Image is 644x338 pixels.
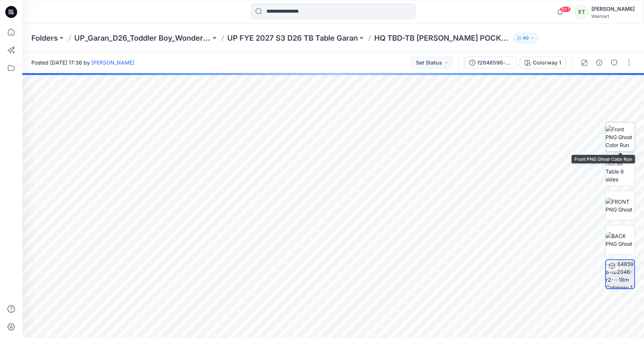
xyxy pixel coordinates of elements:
div: Colorway 1 [533,59,561,67]
img: FRONT PNG Ghost [606,198,635,213]
a: UP_Garan_D26_Toddler Boy_Wonder_Nation [74,33,211,43]
a: Folders [31,33,58,43]
div: [PERSON_NAME] [591,4,635,13]
span: 99+ [560,6,571,12]
button: Colorway 1 [520,57,566,69]
button: f2648596-tb2046-r2- - 18m [465,57,517,69]
a: [PERSON_NAME] [91,59,134,66]
button: 40 [513,33,538,43]
span: Posted [DATE] 17:36 by [31,59,134,66]
div: ET [575,5,588,19]
p: HQ TBD-TB [PERSON_NAME] POCKET TEE [374,33,511,43]
p: 40 [523,34,529,42]
div: f2648596-tb2046-r2- - 18m [478,59,512,67]
img: Front PNG Ghost Color Run [606,125,635,149]
a: UP FYE 2027 S3 D26 TB Table Garan [227,33,358,43]
button: Details [593,57,605,69]
img: f2648596-tb2046-r2- - 18m Colorway 1 [606,260,634,288]
img: BACK PNG Ghost [606,232,635,248]
img: Turn Table 8 sides [606,160,635,183]
div: Walmart [591,13,635,19]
